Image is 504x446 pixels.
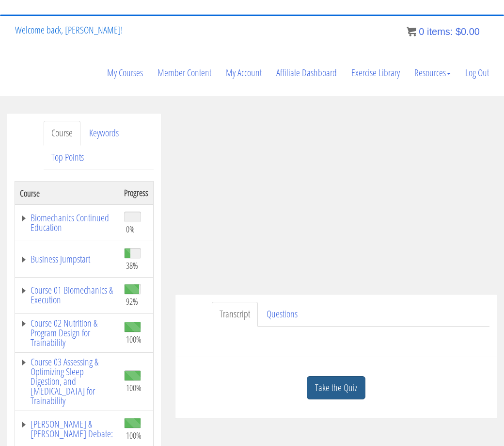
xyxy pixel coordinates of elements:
span: 0 [419,26,424,37]
span: 92% [126,296,138,307]
span: 38% [126,260,138,271]
a: Member Content [150,50,219,96]
a: 0 items: $0.00 [407,26,480,37]
a: Course 03 Assessing & Optimizing Sleep Digestion, and [MEDICAL_DATA] for Trainability [20,357,114,406]
a: My Account [219,50,269,96]
a: Resources [407,50,458,96]
a: Exercise Library [344,50,407,96]
span: 100% [126,430,142,441]
th: Course [15,182,119,205]
span: 100% [126,334,142,345]
bdi: 0.00 [456,26,480,37]
th: Progress [119,182,154,205]
span: 100% [126,382,142,393]
a: Biomechanics Continued Education [20,213,114,232]
span: 0% [126,224,135,234]
a: [PERSON_NAME] & [PERSON_NAME] Debate: [20,419,114,439]
a: Course 01 Biomechanics & Execution [20,285,114,305]
a: Questions [259,302,305,327]
a: Take the Quiz [307,376,365,400]
a: Course 02 Nutrition & Program Design for Trainability [20,318,114,347]
a: Course [44,121,80,146]
span: $ [456,26,461,37]
a: Transcript [212,302,258,327]
a: Business Jumpstart [20,254,114,264]
a: My Courses [100,50,150,96]
a: Affiliate Dashboard [269,50,344,96]
a: Keywords [81,121,126,146]
span: items: [427,26,453,37]
img: icon11.png [407,27,416,36]
p: Welcome back, [PERSON_NAME]! [8,11,130,50]
a: Top Points [44,145,92,170]
a: Log Out [458,50,496,96]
